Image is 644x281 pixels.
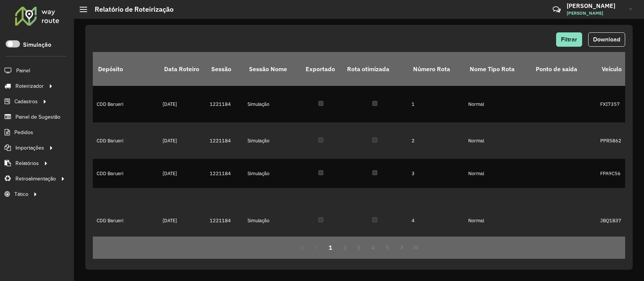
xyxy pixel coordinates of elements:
td: JBQ1B37 [596,188,634,254]
th: Número Rota [408,52,464,86]
td: Normal [464,159,530,188]
th: Veículo [596,52,634,86]
button: 2 [338,240,352,255]
button: Last Page [409,240,423,255]
div: Críticas? Dúvidas? Elogios? Sugestões? Entre em contato conosco! [463,2,541,23]
span: Filtrar [561,36,577,43]
td: 1221184 [206,188,244,254]
td: Normal [464,86,530,122]
span: Retroalimentação [15,175,56,183]
td: Simulação [244,188,300,254]
th: Ponto de saída [530,52,596,86]
td: 3 [408,159,464,188]
button: 1 [323,240,338,255]
td: [DATE] [159,86,206,122]
th: Sessão [206,52,244,86]
td: Simulação [244,159,300,188]
td: [DATE] [159,122,206,159]
button: 5 [380,240,395,255]
td: 1221184 [206,122,244,159]
button: 4 [366,240,380,255]
td: CDD Barueri [93,122,159,159]
td: FXI7357 [596,86,634,122]
td: 2 [408,122,464,159]
h3: [PERSON_NAME] [567,2,623,9]
span: Roteirizador [15,82,44,90]
button: Filtrar [556,32,582,47]
h2: Relatório de Roteirização [87,5,174,14]
th: Data Roteiro [159,52,206,86]
th: Rota otimizada [342,52,408,86]
td: CDD Barueri [93,159,159,188]
td: Simulação [244,86,300,122]
td: Normal [464,188,530,254]
span: Painel de Sugestão [15,113,60,121]
td: PPR5862 [596,122,634,159]
span: Cadastros [14,98,38,105]
td: [DATE] [159,159,206,188]
span: Painel [16,67,30,75]
span: Download [593,36,620,43]
th: Exportado [300,52,342,86]
td: 1 [408,86,464,122]
td: Normal [464,122,530,159]
button: Next Page [395,240,409,255]
button: 3 [352,240,366,255]
th: Nome Tipo Rota [464,52,530,86]
a: Contato Rápido [549,2,565,18]
label: Simulação [23,40,51,49]
span: Pedidos [14,128,33,136]
span: Importações [15,144,44,152]
td: 4 [408,188,464,254]
td: [DATE] [159,188,206,254]
th: Depósito [93,52,159,86]
td: 1221184 [206,159,244,188]
td: Simulação [244,122,300,159]
td: CDD Barueri [93,188,159,254]
td: FPA9C56 [596,159,634,188]
span: [PERSON_NAME] [567,10,623,17]
span: Relatórios [15,159,39,167]
button: Download [588,32,625,47]
th: Sessão Nome [244,52,300,86]
td: CDD Barueri [93,86,159,122]
td: 1221184 [206,86,244,122]
span: Tático [14,190,28,198]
